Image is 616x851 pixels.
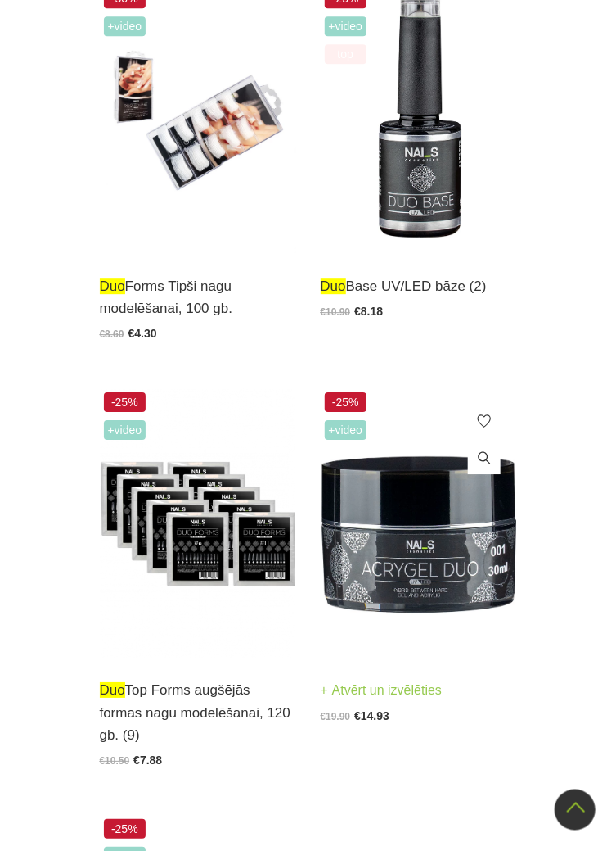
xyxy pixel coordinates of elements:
a: DuoTop Forms augšējās formas nagu modelēšanai, 120 gb. (9) [100,679,296,746]
a: DuoBase UV/LED bāze (2) [321,275,517,297]
span: Duo [100,278,125,294]
span: Duo [100,682,125,698]
span: €14.93 [354,709,389,722]
span: +Video [325,420,367,440]
img: #1 • Mazs(S) sāna arkas izliekums, normāls/vidējs C izliekums, garā forma • Piemērota standarta n... [100,388,296,659]
span: -25% [104,819,146,839]
img: Kas ir AKRIGELS “DUO GEL” un kādas problēmas tas risina?• Tas apvieno ērti modelējamā akrigela un... [321,388,517,659]
span: Duo [321,278,346,294]
span: €10.90 [321,306,351,318]
span: €19.90 [321,711,351,722]
span: -25% [325,392,367,412]
span: €7.88 [133,754,162,767]
span: +Video [325,16,367,36]
span: €8.60 [100,328,124,340]
span: top [325,44,367,64]
a: Atvērt un izvēlēties [321,679,443,702]
span: +Video [104,16,146,36]
span: +Video [104,420,146,440]
span: €4.30 [128,327,157,340]
span: €10.50 [100,755,130,767]
a: DuoForms Tipši nagu modelēšanai, 100 gb. [100,275,296,319]
span: -25% [104,392,146,412]
span: €8.18 [354,305,383,318]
